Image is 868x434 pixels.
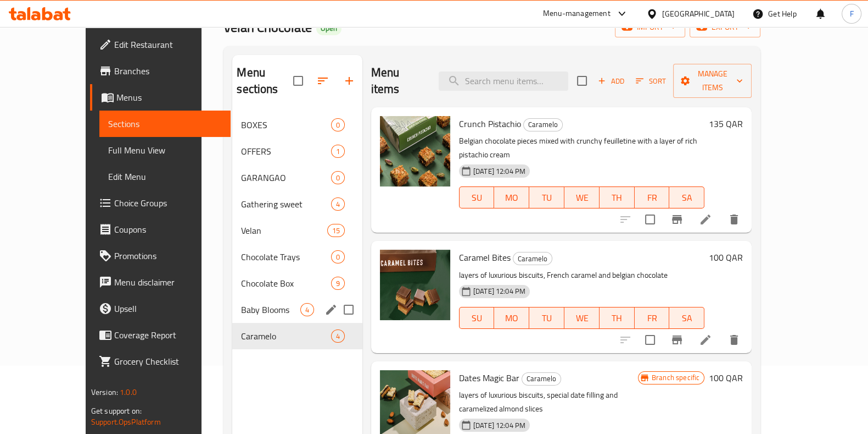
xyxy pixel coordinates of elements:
span: Caramelo [513,252,552,265]
div: Chocolate Box [241,277,331,290]
div: Chocolate Box9 [232,270,362,296]
h6: 135 QAR [709,116,743,131]
button: Sort [633,73,669,90]
span: Select to update [639,328,662,351]
span: Get support on: [91,404,142,418]
img: Caramel Bites [380,250,450,320]
div: Caramelo [513,252,552,265]
div: items [327,224,345,237]
span: Coupons [114,223,222,236]
div: items [331,118,345,131]
div: Baby Blooms4edit [232,296,362,323]
span: SU [464,190,490,206]
button: SA [669,186,704,208]
span: 0 [332,173,344,183]
h6: 100 QAR [709,250,743,265]
span: Version: [91,385,118,399]
span: [DATE] 12:04 PM [469,286,530,296]
span: import [624,20,676,34]
div: GARANGAO0 [232,164,362,191]
span: TU [534,310,560,326]
a: Grocery Checklist [90,348,231,375]
button: TH [600,307,635,329]
button: MO [494,186,529,208]
a: Menus [90,84,231,111]
button: TU [529,307,564,329]
span: 9 [332,278,344,289]
span: MO [499,190,525,206]
span: Dates Magic Bar [459,370,519,386]
span: Full Menu View [108,144,222,157]
div: [GEOGRAPHIC_DATA] [662,8,735,20]
div: items [300,303,314,316]
a: Coupons [90,216,231,243]
span: Sort [636,75,666,87]
span: Chocolate Trays [241,250,331,263]
div: BOXES [241,118,331,131]
span: SU [464,310,490,326]
span: Upsell [114,302,222,315]
span: OFFERS [241,145,331,158]
span: 4 [301,305,313,315]
a: Coverage Report [90,322,231,348]
a: Edit Menu [99,163,231,190]
div: items [331,329,345,343]
span: Caramelo [241,329,331,343]
span: WE [569,190,595,206]
div: OFFERS1 [232,138,362,164]
div: items [331,145,345,158]
a: Upsell [90,295,231,322]
h2: Menu items [371,64,425,97]
a: Choice Groups [90,190,231,216]
button: Add [593,73,629,90]
span: MO [499,310,525,326]
span: WE [569,310,595,326]
span: 1 [332,146,344,157]
span: Caramel Bites [459,249,511,266]
span: Gathering sweet [241,197,331,211]
span: Select section [570,69,593,92]
button: Manage items [673,64,752,98]
span: F [849,8,853,20]
span: TU [534,190,560,206]
span: Edit Menu [108,170,222,183]
span: 0 [332,120,344,130]
input: search [439,72,568,91]
nav: Menu sections [232,107,362,354]
span: TH [604,310,630,326]
button: SU [459,307,495,329]
a: Menu disclaimer [90,269,231,295]
p: Belgian chocolate pieces mixed with crunchy feuilletine with a layer of rich pistachio cream [459,134,704,162]
div: Baby Blooms [241,303,300,316]
button: Branch-specific-item [664,206,690,233]
span: Branch specific [647,372,704,383]
div: items [331,277,345,290]
button: MO [494,307,529,329]
span: Coverage Report [114,328,222,342]
img: Crunch Pistachio [380,116,450,186]
div: items [331,197,345,211]
button: Add section [336,68,362,94]
button: edit [323,301,339,318]
span: Branches [114,64,222,78]
span: Velan [241,224,327,237]
p: layers of luxurious biscuits, special date filling and caramelized almond slices [459,388,638,416]
div: Menu-management [543,7,611,20]
span: 0 [332,252,344,262]
a: Full Menu View [99,137,231,163]
span: Edit Restaurant [114,38,222,51]
span: Open [316,24,341,33]
a: Sections [99,111,231,137]
button: SA [669,307,704,329]
span: 4 [332,199,344,210]
span: Sort items [629,73,673,90]
span: TH [604,190,630,206]
div: Gathering sweet4 [232,191,362,217]
p: layers of luxurious biscuits, French caramel and belgian chocolate [459,268,704,282]
button: delete [721,206,747,233]
button: Branch-specific-item [664,327,690,353]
